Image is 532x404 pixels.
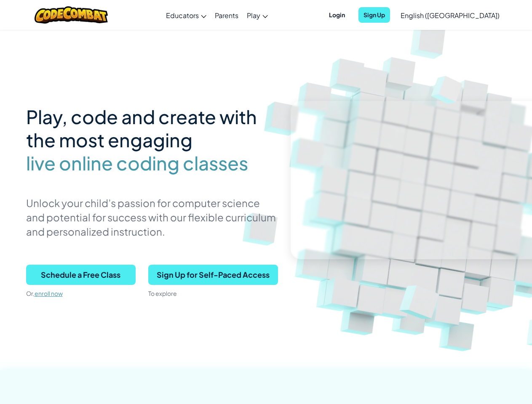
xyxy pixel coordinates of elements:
button: Sign Up for Self-Paced Access [148,265,278,285]
button: Schedule a Free Class [26,265,136,285]
a: Educators [162,4,211,27]
a: Parents [211,4,243,27]
button: Sign Up [358,7,390,23]
span: Or, [26,290,35,297]
span: To explore [148,290,177,297]
a: Play [243,4,272,27]
a: English ([GEOGRAPHIC_DATA]) [396,4,504,27]
img: CodeCombat logo [35,6,108,24]
span: English ([GEOGRAPHIC_DATA]) [401,11,500,20]
button: Login [324,7,350,23]
a: enroll now [35,290,63,297]
span: Play, code and create with the most engaging [26,105,257,151]
span: Educators [166,11,199,20]
span: live online coding classes [26,151,248,175]
img: Overlap cubes [383,261,460,336]
p: Unlock your child’s passion for computer science and potential for success with our flexible curr... [26,196,278,239]
img: Overlap cubes [419,62,478,116]
span: Play [247,11,260,20]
